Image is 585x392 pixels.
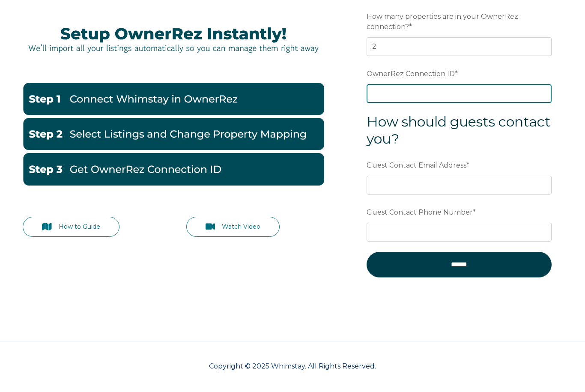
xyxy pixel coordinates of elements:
[367,206,473,219] span: Guest Contact Phone Number
[367,67,455,80] span: OwnerRez Connection ID
[23,118,324,150] img: Change Property Mappings
[23,83,324,115] img: Go to OwnerRez Account-1
[23,217,119,237] a: How to Guide
[14,361,571,371] p: Copyright © 2025 Whimstay. All Rights Reserved.
[367,113,551,147] span: How should guests contact you?
[23,153,324,185] img: Get OwnerRez Connection ID
[367,10,518,33] span: How many properties are in your OwnerRez connection?
[186,217,280,237] a: Watch Video
[23,18,324,59] img: Picture27
[367,159,466,172] span: Guest Contact Email Address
